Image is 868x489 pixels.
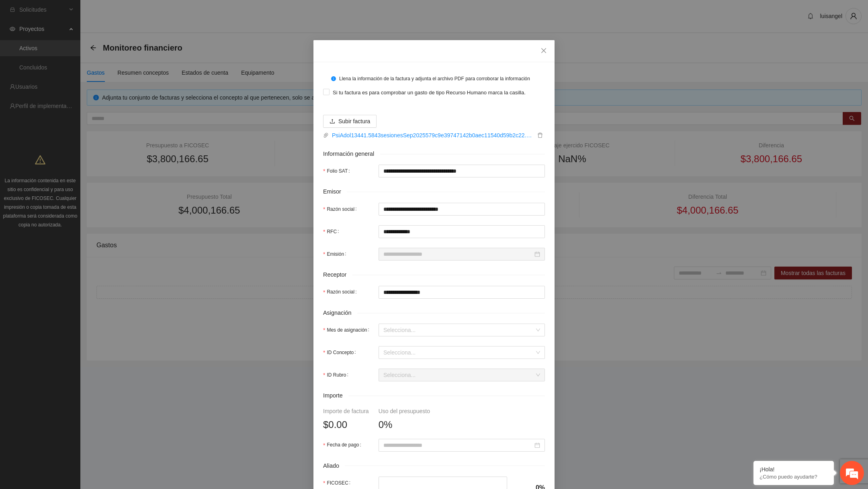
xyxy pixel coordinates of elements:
[338,117,370,126] span: Subir factura
[383,250,533,259] input: Emisión:
[331,76,336,81] span: info-circle
[323,225,342,238] label: RFC:
[323,203,360,216] label: Razón social:
[339,75,539,83] div: Llena la información de la factura y adjunta el archivo PDF para corroborar la información
[379,477,507,489] input: FICOSEC:
[323,286,360,299] label: Razón social:
[759,466,828,473] div: ¡Hola!
[536,132,545,138] span: delete
[379,225,545,238] input: RFC:
[379,407,430,416] div: Uso del presupuesto
[759,474,828,480] p: ¿Cómo puedo ayudarte?
[47,107,111,188] span: Estamos en línea.
[383,441,533,450] input: Fecha de pago:
[42,41,135,51] div: Chatee con nosotros ahora
[383,346,534,359] input: ID Concepto:
[323,369,352,381] label: ID Rubro:
[323,407,369,416] div: Importe de factura
[323,324,373,336] label: Mes de asignación:
[379,417,393,432] span: 0%
[379,203,545,216] input: Razón social:
[323,165,353,177] label: Folio SAT:
[330,89,529,97] span: Si tu factura es para comprobar un gasto de tipo Recurso Humano marca la casilla.
[4,219,153,247] textarea: Escriba su mensaje y pulse “Intro”
[379,165,545,177] input: Folio SAT:
[323,187,347,196] span: Emisor
[533,40,555,62] button: Close
[323,346,359,359] label: ID Concepto:
[330,118,335,125] span: upload
[323,270,352,279] span: Receptor
[323,248,349,261] label: Emisión:
[540,47,547,54] span: close
[323,461,345,471] span: Aliado
[323,118,377,124] span: uploadSubir factura
[379,286,545,299] input: Razón social:
[132,4,151,23] div: Minimizar ventana de chat en vivo
[323,115,377,128] button: uploadSubir factura
[535,131,545,140] button: delete
[323,417,347,432] span: $0.00
[329,131,535,140] a: PsiAdol13441.5843sesionesSep2025579c9e39747142b0aec11540d59b2c22.xml
[323,132,329,138] span: paper-clip
[323,149,380,159] span: Información general
[323,439,364,452] label: Fecha de pago:
[323,308,357,318] span: Asignación
[323,391,348,400] span: Importe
